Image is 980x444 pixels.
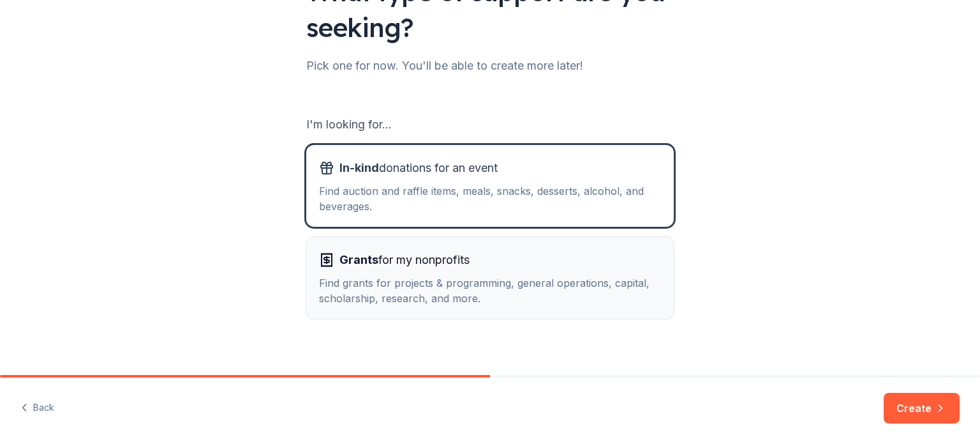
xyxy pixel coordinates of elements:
[20,395,54,422] button: Back
[319,275,661,306] div: Find grants for projects & programming, general operations, capital, scholarship, research, and m...
[884,393,960,424] button: Create
[306,145,674,227] button: In-kinddonations for an eventFind auction and raffle items, meals, snacks, desserts, alcohol, and...
[339,253,378,266] span: Grants
[306,114,674,135] div: I'm looking for...
[306,56,674,76] div: Pick one for now. You'll be able to create more later!
[339,250,470,270] span: for my nonprofits
[339,158,498,178] span: donations for an event
[339,161,379,174] span: In-kind
[306,237,674,319] button: Grantsfor my nonprofitsFind grants for projects & programming, general operations, capital, schol...
[319,183,661,214] div: Find auction and raffle items, meals, snacks, desserts, alcohol, and beverages.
